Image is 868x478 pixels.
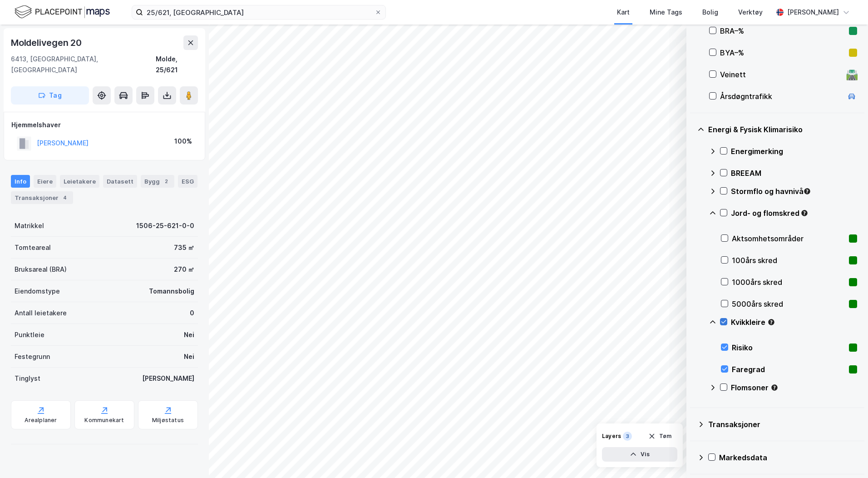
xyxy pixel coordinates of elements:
div: 270 ㎡ [174,264,194,275]
div: Eiendomstype [15,286,60,297]
div: 100% [174,136,192,147]
div: Bruksareal (BRA) [15,264,67,275]
div: Kart [617,7,630,18]
div: Tinglyst [15,373,40,384]
div: 🛣️ [846,69,858,80]
div: Punktleie [15,329,44,340]
div: BYA–% [720,47,845,58]
div: Antall leietakere [15,308,67,319]
div: Tooltip anchor [800,209,809,217]
div: 4 [60,193,69,202]
div: Risiko [732,342,845,353]
div: Arealplaner [25,417,57,424]
div: 5000års skred [732,299,845,309]
div: Tooltip anchor [803,187,811,195]
div: Markedsdata [719,452,857,463]
div: Transaksjoner [11,191,73,204]
div: BREEAM [731,168,857,179]
div: Verktøy [738,7,763,18]
div: Stormflo og havnivå [731,186,857,197]
div: Kontrollprogram for chat [823,434,868,478]
div: Molde, 25/621 [156,54,198,75]
div: Energimerking [731,146,857,157]
div: BRA–% [720,25,845,36]
div: Aktsomhetsområder [732,233,845,244]
div: 735 ㎡ [174,242,194,253]
div: Kvikkleire [731,317,857,328]
div: 0 [190,308,194,319]
div: [PERSON_NAME] [142,373,194,384]
div: Flomsoner [731,382,857,393]
iframe: Chat Widget [823,434,868,478]
div: Moldelivegen 20 [11,35,84,50]
div: 6413, [GEOGRAPHIC_DATA], [GEOGRAPHIC_DATA] [11,54,156,75]
input: Søk på adresse, matrikkel, gårdeiere, leietakere eller personer [143,5,375,19]
div: Eiere [34,175,56,188]
div: 100års skred [732,255,845,266]
div: Info [11,175,30,188]
div: Miljøstatus [152,417,184,424]
div: ESG [178,175,197,188]
div: Tooltip anchor [767,318,775,326]
div: Bolig [702,7,718,18]
div: Jord- og flomskred [731,208,857,219]
div: Layers [602,433,621,440]
div: Nei [184,329,194,340]
div: Mine Tags [650,7,682,18]
button: Tøm [642,429,677,443]
div: Matrikkel [15,220,44,231]
div: Tomannsbolig [149,286,194,297]
div: Bygg [141,175,174,188]
div: 1000års skred [732,277,845,288]
div: 2 [162,177,171,186]
div: Hjemmelshaver [11,119,197,130]
div: [PERSON_NAME] [787,7,839,18]
div: Veinett [720,69,843,80]
div: Kommunekart [84,417,124,424]
div: Årsdøgntrafikk [720,91,843,102]
img: logo.f888ab2527a4732fd821a326f86c7f29.svg [15,4,110,20]
div: Energi & Fysisk Klimarisiko [708,124,857,135]
div: Nei [184,351,194,362]
div: Datasett [103,175,137,188]
div: Tomteareal [15,242,51,253]
button: Tag [11,86,89,105]
div: Festegrunn [15,351,50,362]
div: 3 [623,432,632,441]
button: Vis [602,447,677,462]
div: Leietakere [60,175,99,188]
div: 1506-25-621-0-0 [136,220,194,231]
div: Transaksjoner [708,419,857,430]
div: Tooltip anchor [770,383,779,392]
div: Faregrad [732,364,845,375]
